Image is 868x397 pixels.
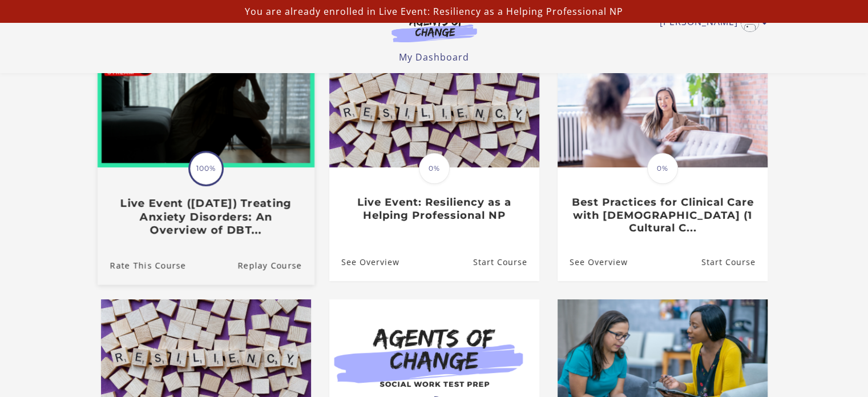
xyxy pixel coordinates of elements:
a: Best Practices for Clinical Care with Asian Americans (1 Cultural C...: See Overview [558,244,628,281]
a: Toggle menu [660,14,762,32]
img: Agents of Change Logo [380,16,489,42]
a: Best Practices for Clinical Care with Asian Americans (1 Cultural C...: Resume Course [701,244,767,281]
h3: Live Event ([DATE]) Treating Anxiety Disorders: An Overview of DBT... [110,197,301,237]
span: 0% [647,153,678,184]
h3: Best Practices for Clinical Care with [DEMOGRAPHIC_DATA] (1 Cultural C... [570,196,755,235]
span: 100% [190,153,222,185]
p: You are already enrolled in Live Event: Resiliency as a Helping Professional NP [5,5,863,18]
a: Live Event: Resiliency as a Helping Professional NP: Resume Course [473,244,539,281]
h3: Live Event: Resiliency as a Helping Professional NP [341,196,527,222]
a: Live Event (8/22/25) Treating Anxiety Disorders: An Overview of DBT...: Resume Course [237,246,314,284]
a: Live Event: Resiliency as a Helping Professional NP: See Overview [329,244,399,281]
span: 0% [419,153,450,184]
a: Live Event (8/22/25) Treating Anxiety Disorders: An Overview of DBT...: Rate This Course [97,246,185,284]
a: My Dashboard [399,51,469,63]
